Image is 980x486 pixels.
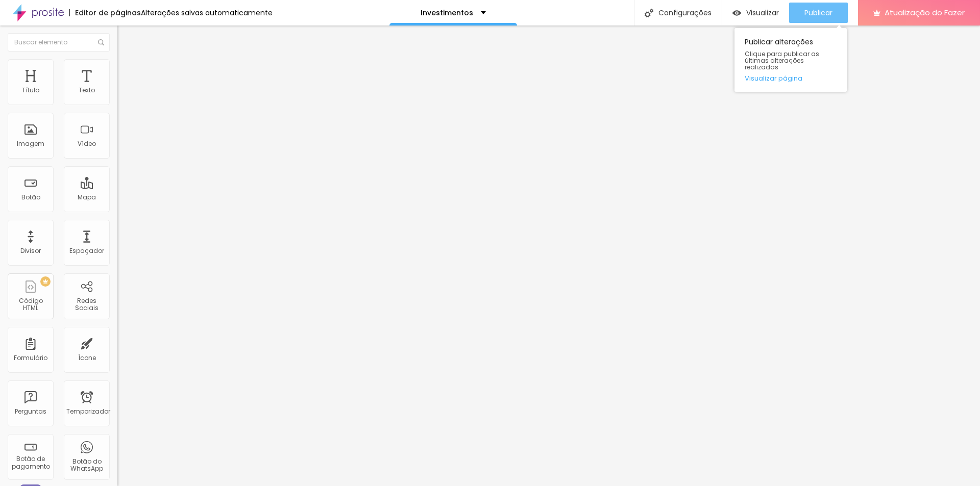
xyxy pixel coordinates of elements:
font: Ícone [78,353,96,362]
font: Investimentos [421,8,473,18]
font: Mapa [78,193,96,201]
font: Publicar alterações [745,37,813,47]
font: Botão [21,193,40,201]
font: Configurações [658,8,712,18]
font: Visualizar página [745,73,802,83]
font: Perguntas [15,407,46,416]
input: Buscar elemento [8,33,110,52]
font: Editor de páginas [75,8,141,18]
font: Alterações salvas automaticamente [141,8,273,18]
font: Divisor [20,246,41,255]
font: Botão de pagamento [12,454,50,470]
a: Visualizar página [745,75,837,82]
button: Publicar [789,3,848,23]
font: Atualização do Fazer [885,7,965,18]
font: Texto [79,86,95,94]
iframe: Editor [117,25,980,486]
font: Botão do WhatsApp [70,457,103,473]
font: Visualizar [746,8,779,18]
img: view-1.svg [732,9,741,17]
img: Ícone [645,9,653,17]
font: Formulário [14,353,47,362]
font: Clique para publicar as últimas alterações realizadas [745,49,819,71]
font: Vídeo [78,139,96,148]
font: Código HTML [19,296,43,312]
button: Visualizar [722,3,789,23]
font: Temporizador [66,407,110,416]
font: Espaçador [69,246,104,255]
font: Título [22,86,39,94]
img: Ícone [98,39,104,45]
font: Imagem [17,139,44,148]
font: Publicar [804,8,832,18]
font: Redes Sociais [75,296,99,312]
